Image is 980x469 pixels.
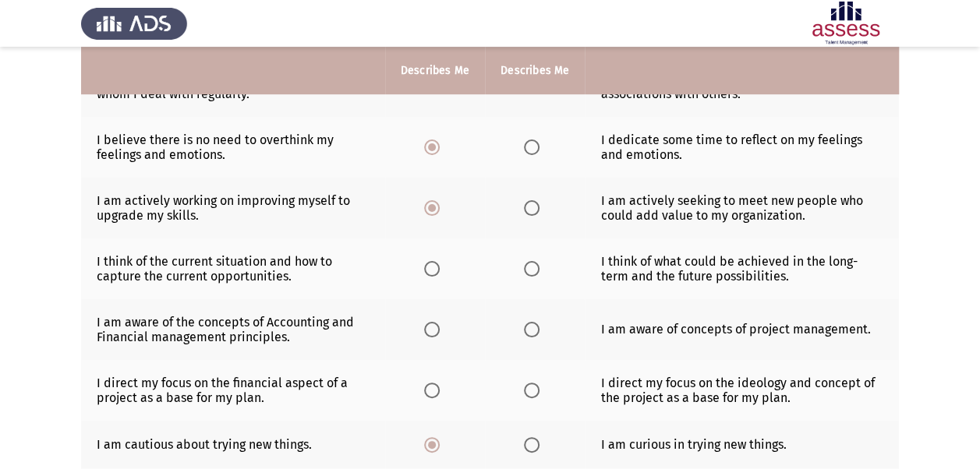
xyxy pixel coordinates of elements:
[81,2,187,45] img: Assess Talent Management logo
[81,178,385,238] td: I am actively working on improving myself to upgrade my skills.
[585,117,899,178] td: I dedicate some time to reflect on my feelings and emotions.
[424,139,446,153] mat-radio-group: Select an option
[524,321,546,336] mat-radio-group: Select an option
[81,421,385,468] td: I am cautious about trying new things.
[424,260,446,275] mat-radio-group: Select an option
[485,47,585,94] th: Describes Me
[524,382,546,397] mat-radio-group: Select an option
[385,47,485,94] th: Describes Me
[81,360,385,421] td: I direct my focus on the financial aspect of a project as a base for my plan.
[424,382,446,397] mat-radio-group: Select an option
[424,199,446,214] mat-radio-group: Select an option
[585,421,899,468] td: I am curious in trying new things.
[585,299,899,360] td: I am aware of concepts of project management.
[793,2,899,45] img: Assessment logo of Potentiality Assessment
[424,321,446,336] mat-radio-group: Select an option
[585,238,899,299] td: I think of what could be achieved in the long-term and the future possibilities.
[81,299,385,360] td: I am aware of the concepts of Accounting and Financial management principles.
[81,238,385,299] td: I think of the current situation and how to capture the current opportunities.
[585,360,899,421] td: I direct my focus on the ideology and concept of the project as a base for my plan.
[524,436,546,451] mat-radio-group: Select an option
[585,178,899,238] td: I am actively seeking to meet new people who could add value to my organization.
[524,139,546,153] mat-radio-group: Select an option
[424,436,446,451] mat-radio-group: Select an option
[524,199,546,214] mat-radio-group: Select an option
[524,260,546,275] mat-radio-group: Select an option
[81,117,385,178] td: I believe there is no need to overthink my feelings and emotions.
